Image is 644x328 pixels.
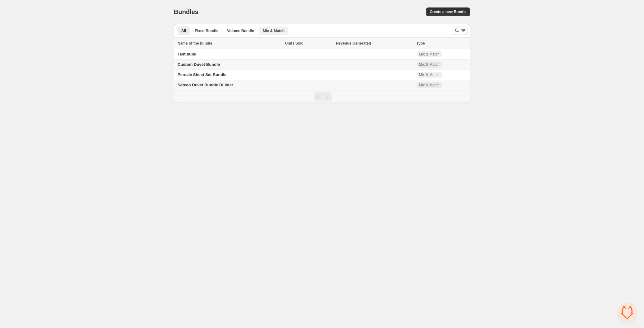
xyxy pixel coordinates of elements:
[336,40,377,46] button: Revenue Generated
[426,7,470,16] button: Create a new Bundle
[430,9,466,14] span: Create a new Bundle
[174,90,470,103] nav: Pagination
[419,72,440,77] span: Mix & Match
[227,28,254,33] span: Volume Bundle
[178,72,227,77] span: Percale Sheet Set Bundle
[336,40,371,46] span: Revenue Generated
[419,83,440,88] span: Mix & Match
[618,303,637,322] a: Відкритий чат
[181,28,186,33] span: All
[174,8,198,16] h1: Bundles
[178,40,281,46] div: Name of the bundle
[419,62,440,67] span: Mix & Match
[178,83,233,87] span: Sateen Duvet Bundle Builder
[285,40,310,46] button: Units Sold
[195,28,218,33] span: Fixed Bundle
[285,40,303,46] span: Units Sold
[263,28,285,33] span: Mix & Match
[417,40,466,46] div: Type
[178,62,220,67] span: Custom Duvet Bundle
[419,52,440,57] span: Mix & Match
[453,26,468,35] button: Search and filter results
[178,52,196,56] span: Test build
